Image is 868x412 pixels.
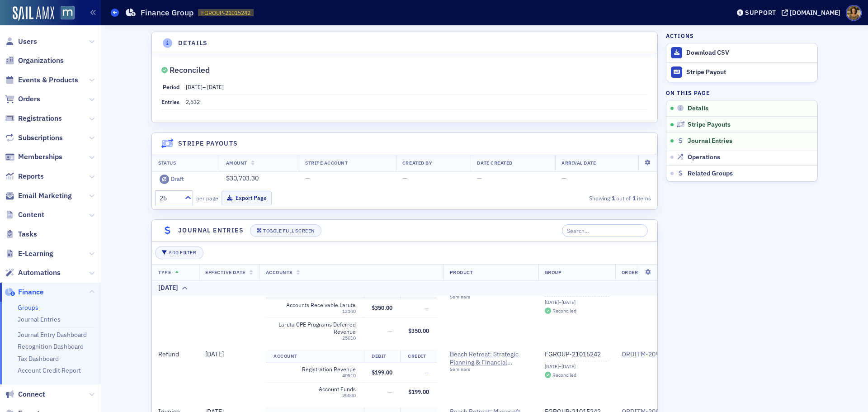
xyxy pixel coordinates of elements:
[450,350,532,366] a: Beach Retreat: Strategic Planning & Financial Analysis
[561,174,566,182] span: —
[372,304,392,311] span: $350.00
[492,194,651,202] div: Showing out of items
[274,393,356,398] div: 25000
[425,369,429,376] span: —
[18,287,44,297] span: Finance
[408,388,429,395] span: $199.00
[18,75,78,85] span: Events & Products
[408,327,429,334] span: $350.00
[158,269,171,275] span: Type
[170,68,210,73] div: Reconciled
[226,160,247,166] span: Amount
[372,369,392,376] span: $199.00
[450,294,532,300] div: Seminars
[631,194,637,202] strong: 1
[178,139,238,148] h4: Stripe Payouts
[688,153,720,161] span: Operations
[545,350,609,359] a: FGROUP-21015242
[178,226,244,235] h4: Journal Entries
[18,303,38,312] a: Groups
[666,32,694,40] h4: Actions
[163,83,179,90] span: Period
[161,98,179,105] span: Entries
[54,6,75,21] a: View Homepage
[18,315,61,323] a: Journal Entries
[402,160,432,166] span: Created By
[545,364,609,369] div: [DATE]–[DATE]
[18,342,84,350] a: Recognition Dashboard
[274,366,356,373] span: Registration Revenue
[846,5,862,21] span: Profile
[552,308,576,313] div: Reconciled
[622,350,677,359] a: ORDITM-20938899
[250,224,321,237] button: Toggle Full Screen
[18,56,64,66] span: Organizations
[186,83,224,90] span: –
[18,331,87,339] a: Journal Entry Dashboard
[450,366,532,372] div: Seminars
[201,9,250,17] span: FGROUP-21015242
[141,7,193,18] h1: Finance Group
[274,335,356,341] div: 25010
[18,366,81,374] a: Account Credit Report
[155,246,203,259] button: Add Filter
[477,174,482,182] span: —
[18,94,40,104] span: Orders
[18,249,53,259] span: E-Learning
[5,287,44,297] a: Finance
[5,210,44,220] a: Content
[688,170,733,178] span: Related Groups
[477,160,512,166] span: Date Created
[450,269,473,275] span: Product
[666,62,817,82] button: Stripe Payout
[688,104,708,113] span: Details
[205,350,224,358] span: [DATE]
[622,269,651,275] span: Order Item
[5,249,53,259] a: E-Learning
[205,269,245,275] span: Effective Date
[5,133,63,143] a: Subscriptions
[686,49,813,57] div: Download CSV
[18,191,72,201] span: Email Marketing
[388,388,392,395] span: —
[686,68,813,76] div: Stripe Payout
[160,194,179,203] div: 25
[274,302,356,308] span: Accounts Receivable Laruta
[274,373,356,379] div: 40510
[400,350,437,363] th: Credit
[18,389,45,399] span: Connect
[782,9,844,16] button: [DOMAIN_NAME]
[18,152,62,162] span: Memberships
[263,228,314,233] div: Toggle Full Screen
[5,171,44,181] a: Reports
[666,89,818,97] h4: On this page
[18,355,59,363] a: Tax Dashboard
[158,284,178,293] div: [DATE]
[562,224,648,237] input: Search…
[207,83,224,90] span: [DATE]
[552,373,576,378] div: Reconciled
[222,191,272,205] button: Export Page
[5,37,37,47] a: Users
[13,6,54,21] img: SailAMX
[666,43,817,62] a: Download CSV
[226,174,259,182] span: $30,703.30
[5,389,45,399] a: Connect
[5,152,62,162] a: Memberships
[745,9,776,17] div: Support
[688,137,732,145] span: Journal Entries
[5,191,72,201] a: Email Marketing
[5,268,61,278] a: Automations
[274,308,356,314] div: 12100
[790,9,840,17] div: [DOMAIN_NAME]
[5,114,62,123] a: Registrations
[5,229,37,239] a: Tasks
[688,121,731,129] span: Stripe Payouts
[610,194,616,202] strong: 1
[186,83,203,90] span: [DATE]
[266,350,364,363] th: Account
[171,175,184,182] div: Draft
